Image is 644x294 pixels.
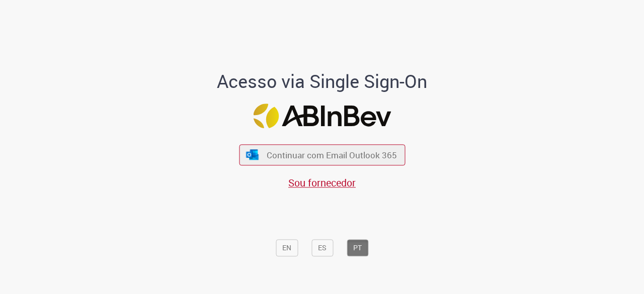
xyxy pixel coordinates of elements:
[183,72,462,92] h1: Acesso via Single Sign-On
[276,240,298,257] button: EN
[246,149,260,160] img: ícone Azure/Microsoft 360
[253,104,391,128] img: Logo ABInBev
[311,240,333,257] button: ES
[347,240,368,257] button: PT
[288,176,356,189] a: Sou fornecedor
[239,145,405,165] button: ícone Azure/Microsoft 360 Continuar com Email Outlook 365
[267,149,397,161] span: Continuar com Email Outlook 365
